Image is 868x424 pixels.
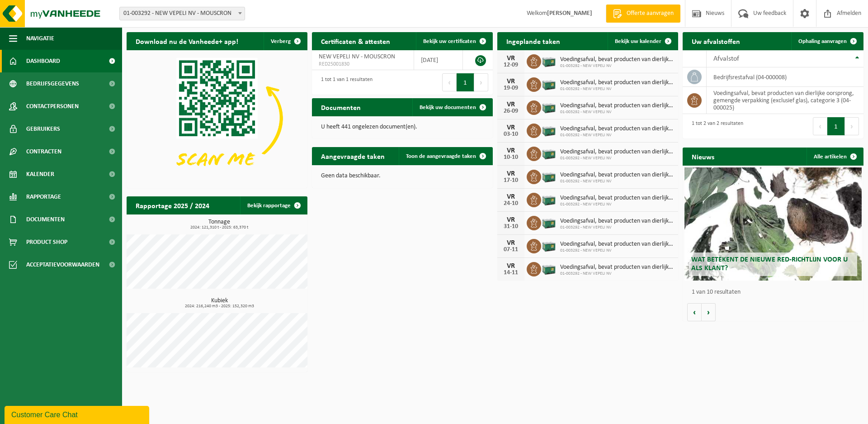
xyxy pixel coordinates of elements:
[420,105,476,110] span: Bekijk uw documenten
[416,32,492,50] a: Bekijk uw certificaten
[560,202,674,207] span: 01-003292 - NEW VEPELI NV
[26,186,61,208] span: Rapportage
[691,256,848,272] span: Wat betekent de nieuwe RED-richtlijn voor u als klant?
[127,50,307,186] img: Download de VHEPlus App
[541,238,557,253] img: PB-LB-0680-HPE-GN-01
[560,241,674,248] span: Voedingsafval, bevat producten van dierlijke oorsprong, gemengde verpakking (exc...
[26,95,79,118] span: Contactpersonen
[26,253,99,276] span: Acceptatievoorwaarden
[502,147,520,154] div: VR
[502,224,520,230] div: 31-10
[502,270,520,276] div: 14-11
[560,56,674,63] span: Voedingsafval, bevat producten van dierlijke oorsprong, gemengde verpakking (exc...
[687,303,702,321] button: Vorige
[26,163,54,186] span: Kalender
[560,86,674,92] span: 01-003292 - NEW VEPELI NV
[606,5,680,23] a: Offerte aanvragen
[560,271,674,276] span: 01-003292 - NEW VEPELI NV
[502,62,520,68] div: 12-09
[502,193,520,200] div: VR
[541,99,557,114] img: PB-LB-0680-HPE-GN-01
[502,239,520,247] div: VR
[560,110,674,115] span: 01-003292 - NEW VEPELI NV
[560,248,674,253] span: 01-003292 - NEW VEPELI NV
[502,85,520,91] div: 19-09
[319,53,395,60] span: NEW VEPELI NV - MOUSCRON
[791,32,863,50] a: Ophaling aanvragen
[560,102,674,110] span: Voedingsafval, bevat producten van dierlijke oorsprong, gemengde verpakking (exc...
[560,195,674,202] span: Voedingsafval, bevat producten van dierlijke oorsprong, gemengde verpakking (exc...
[312,98,370,116] h2: Documenten
[26,27,54,50] span: Navigatie
[560,156,674,161] span: 01-003292 - NEW VEPELI NV
[120,7,245,20] span: 01-003292 - NEW VEPELI NV - MOUSCRON
[541,168,557,184] img: PB-LB-0680-HPE-GN-01
[127,196,218,214] h2: Rapportage 2025 / 2024
[827,117,845,135] button: 1
[26,50,60,72] span: Dashboard
[624,9,676,18] span: Offerte aanvragen
[321,173,484,179] p: Geen data beschikbaar.
[316,72,373,92] div: 1 tot 1 van 1 resultaten
[127,32,247,50] h2: Download nu de Vanheede+ app!
[807,148,863,166] a: Alle artikelen
[26,118,60,140] span: Gebruikers
[560,225,674,230] span: 01-003292 - NEW VEPELI NV
[414,50,463,70] td: [DATE]
[502,247,520,253] div: 07-11
[457,73,474,91] button: 1
[26,208,65,231] span: Documenten
[713,55,739,62] span: Afvalstof
[502,124,520,131] div: VR
[560,218,674,225] span: Voedingsafval, bevat producten van dierlijke oorsprong, gemengde verpakking (exc...
[119,7,245,20] span: 01-003292 - NEW VEPELI NV - MOUSCRON
[560,63,674,69] span: 01-003292 - NEW VEPELI NV
[707,87,863,114] td: voedingsafval, bevat producten van dierlijke oorsprong, gemengde verpakking (exclusief glas), cat...
[560,148,674,156] span: Voedingsafval, bevat producten van dierlijke oorsprong, gemengde verpakking (exc...
[541,76,557,91] img: PB-LB-0680-HPE-GN-01
[798,38,847,44] span: Ophaling aanvragen
[412,98,492,116] a: Bekijk uw documenten
[541,122,557,138] img: PB-LB-0680-HPE-GN-01
[702,303,716,321] button: Volgende
[560,179,674,184] span: 01-003292 - NEW VEPELI NV
[502,108,520,114] div: 26-09
[707,67,863,87] td: bedrijfsrestafval (04-000008)
[474,73,488,91] button: Next
[321,124,484,130] p: U heeft 441 ongelezen document(en).
[312,32,399,50] h2: Certificaten & attesten
[683,148,723,165] h2: Nieuws
[684,167,862,281] a: Wat betekent de nieuwe RED-richtlijn voor u als klant?
[131,225,307,230] span: 2024: 121,310 t - 2025: 63,370 t
[399,147,492,165] a: Toon de aangevraagde taken
[502,200,520,207] div: 24-10
[502,262,520,270] div: VR
[502,78,520,85] div: VR
[271,38,291,44] span: Verberg
[683,32,749,50] h2: Uw afvalstoffen
[26,72,79,95] span: Bedrijfsgegevens
[502,55,520,62] div: VR
[131,298,307,309] h3: Kubiek
[26,231,67,253] span: Product Shop
[813,117,827,135] button: Previous
[502,101,520,108] div: VR
[502,154,520,161] div: 10-10
[312,147,394,165] h2: Aangevraagde taken
[560,79,674,86] span: Voedingsafval, bevat producten van dierlijke oorsprong, gemengde verpakking (exc...
[541,261,557,276] img: PB-LB-0680-HPE-GN-01
[692,289,859,295] p: 1 van 10 resultaten
[502,170,520,177] div: VR
[131,219,307,230] h3: Tonnage
[423,38,476,44] span: Bekijk uw certificaten
[845,117,859,135] button: Next
[541,191,557,207] img: PB-LB-0680-HPE-GN-01
[240,196,307,214] a: Bekijk rapportage
[497,32,569,50] h2: Ingeplande taken
[560,172,674,179] span: Voedingsafval, bevat producten van dierlijke oorsprong, gemengde verpakking (exc...
[560,133,674,138] span: 01-003292 - NEW VEPELI NV
[560,125,674,133] span: Voedingsafval, bevat producten van dierlijke oorsprong, gemengde verpakking (exc...
[541,53,557,68] img: PB-LB-0680-HPE-GN-01
[131,304,307,309] span: 2024: 216,240 m3 - 2025: 152,320 m3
